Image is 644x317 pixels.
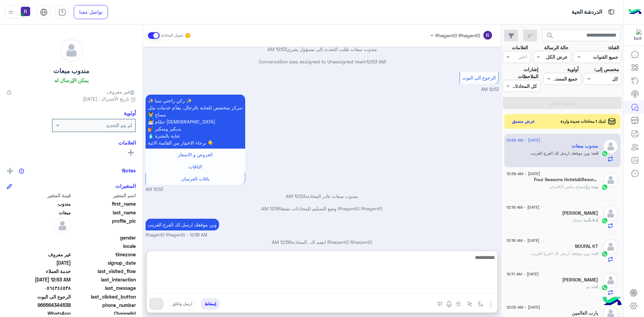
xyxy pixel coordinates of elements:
[575,244,598,249] h5: NOUFAL KT
[601,284,608,291] img: WhatsApp
[475,298,486,309] button: select flow
[549,184,591,189] span: : مساج مكس الكاسات
[630,29,642,41] img: 322853014244696
[572,310,598,316] h5: يارب العالمين
[72,284,136,292] span: last_message
[7,251,71,258] span: غير معروف
[7,284,71,292] span: ٠٥٦٤٣٤٤٥٣٨
[603,273,618,288] img: defaultAdmin.png
[146,219,219,230] p: 29/8/2025, 12:56 AM
[72,268,136,275] span: last_visited_flow
[481,87,499,92] span: 12:53 AM
[503,97,622,109] button: تطبيق الفلاتر
[72,234,136,241] span: gender
[601,217,608,224] img: WhatsApp
[506,237,539,244] span: [DATE] - 12:18 AM
[7,276,71,283] span: 2025-08-28T21:53:18.696Z
[7,310,71,317] span: 2
[21,7,30,16] img: userImage
[562,277,598,283] h5: Mohamed Bakr
[53,67,89,75] h5: مندوب مبعات
[146,193,499,200] p: مندوب مبعات غادر المحادثة
[608,44,619,51] label: القناة:
[586,284,592,289] span: تم
[60,39,83,62] img: defaultAdmin.png
[115,183,136,189] h6: المتغيرات
[74,5,108,19] a: تواصل معنا
[603,206,618,221] img: defaultAdmin.png
[178,152,213,157] span: العروض و الاسعار
[628,5,642,19] img: Logo
[534,177,598,182] h5: Four Seasons Hotels&Resorts
[506,304,540,310] span: [DATE] - 12:05 AM
[201,298,220,310] button: إسقاط
[7,268,71,275] span: خدمة العملاء
[456,301,461,307] img: create order
[7,293,71,300] span: الرجوع الى البوت
[7,209,71,216] span: مبعات
[437,302,442,307] img: make a call
[72,259,136,266] span: signup_date
[267,46,287,52] span: 12:53 AM
[72,293,136,300] span: last_clicked_button
[54,77,89,83] h6: يمكن الإرسال له
[153,301,160,307] img: send message
[83,95,129,102] span: تاريخ الأشتراك : [DATE]
[603,172,618,188] img: defaultAdmin.png
[603,239,618,254] img: defaultAdmin.png
[560,118,606,124] span: لديك 1 محادثات جديدة واردة
[462,75,496,81] span: الرجوع الى البوت
[72,251,136,258] span: timezone
[146,187,163,193] span: 12:53 AM
[506,171,540,177] span: [DATE] - 12:39 AM
[607,8,615,16] img: tab
[146,232,207,239] span: Rhagent0 Rhagent0 - 12:56 AM
[503,66,538,80] label: إشارات الملاحظات
[592,151,598,156] span: انت
[572,217,584,222] span: ممتاز
[272,239,291,245] span: 12:56 AM
[107,88,136,95] span: غير معروف
[464,298,475,309] button: Trigger scenario
[19,168,24,174] img: notes
[506,137,540,143] span: [DATE] - 12:56 AM
[146,205,499,212] p: Rhagent0 Rhagent0 وضع التسليم للمحادثات نشط
[146,46,499,53] p: مندوب مبعات طلب التحدث إلى مسؤول بشري
[467,301,472,307] img: Trigger scenario
[72,243,136,250] span: locale
[146,58,499,65] p: Conversation was assigned to Unassigned team
[181,176,210,181] span: باقات العرسان
[72,302,136,309] span: phone_number
[544,44,569,51] label: حالة الرسالة
[72,200,136,207] span: first_name
[603,139,618,154] img: defaultAdmin.png
[506,204,539,210] span: [DATE] - 12:19 AM
[72,276,136,283] span: last_interaction
[189,164,202,169] span: الباقات
[55,5,69,19] a: tab
[512,44,528,51] label: العلامات
[58,8,66,16] img: tab
[594,66,619,73] label: مخصص إلى:
[146,95,245,149] p: 29/8/2025, 12:53 AM
[7,234,71,241] span: null
[567,66,579,73] label: أولوية
[286,193,305,199] span: 12:53 AM
[161,33,183,38] small: تحويل المحادثة
[146,239,499,246] p: Rhagent0 Rhagent0 انضم إلى المحادثة
[7,243,71,250] span: null
[54,217,71,234] img: defaultAdmin.png
[72,310,136,317] span: ChannelId
[506,271,539,277] span: [DATE] - 12:11 AM
[531,151,592,156] span: وين موقعك ارسل لك الفرع القريب
[487,300,495,308] img: send attachment
[601,150,608,157] img: WhatsApp
[592,251,598,256] span: انت
[572,143,598,149] h5: مندوب مبعات
[542,30,558,44] button: search
[72,192,136,199] span: اسم المتغير
[584,217,598,222] span: مُـحَـمَّــد
[168,298,196,310] button: ارسل واغلق
[7,192,71,199] span: قيمة المتغير
[519,53,528,62] div: اختر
